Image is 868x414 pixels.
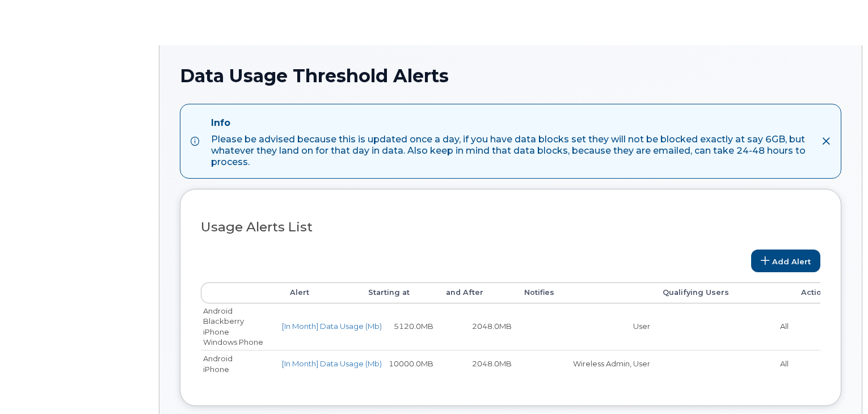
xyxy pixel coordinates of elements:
td: Android Blackberry iPhone Windows Phone [201,303,280,350]
div: Please be advised because this is updated once a day, if you have data blocks set they will not b... [211,134,812,168]
a: [In Month] Data Usage (Mb) [282,359,382,368]
th: Notifies [514,282,652,303]
td: Android iPhone [201,350,280,378]
a: [In Month] Data Usage (Mb) [282,322,382,331]
td: User [514,303,652,350]
td: 2048.0MB [436,350,514,378]
th: Qualifying Users [652,282,791,303]
td: 10000.0MB [358,350,436,378]
td: All [652,350,791,378]
td: 2048.0MB [436,303,514,350]
h4: Info [211,117,812,129]
td: All [652,303,791,350]
h1: Data Usage Threshold Alerts [180,66,841,86]
h3: Usage Alerts List [201,220,820,234]
td: 5120.0MB [358,303,436,350]
th: Starting at [358,282,436,303]
td: Wireless Admin, User [514,350,652,378]
a: Add Alert [751,250,820,272]
th: Alert [280,282,358,303]
th: and After [436,282,514,303]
